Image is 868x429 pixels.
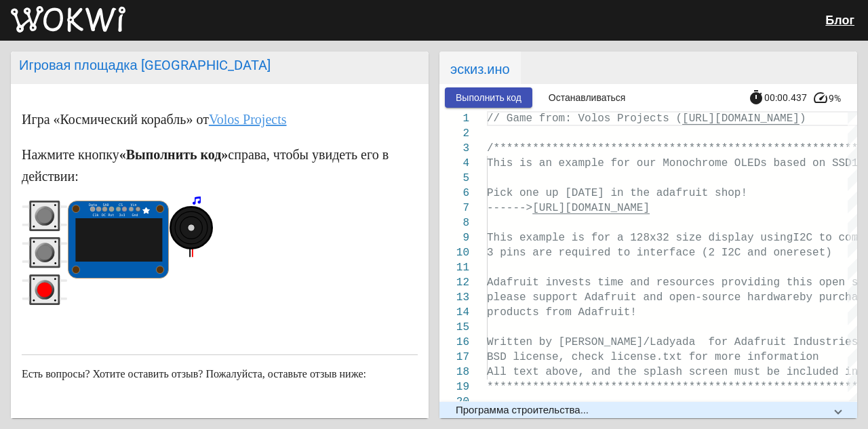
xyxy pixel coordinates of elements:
[532,202,650,214] span: [URL][DOMAIN_NAME]
[439,275,469,290] div: 12
[450,61,510,77] font: эскиз.ино
[439,156,469,171] div: 4
[800,113,806,125] span: )
[439,126,469,141] div: 2
[11,6,125,33] img: Вокви
[800,351,819,363] span: ion
[22,147,119,162] font: Нажмите кнопку
[439,111,469,126] div: 1
[487,291,800,304] span: please support Adafruit and open-source hardware
[119,147,229,162] font: «Выполнить код»
[487,113,682,125] span: // Game from: Volos Projects (
[456,92,521,103] font: Выполнить код
[829,93,841,104] font: 9%
[439,230,469,245] div: 9
[487,336,812,348] span: Written by [PERSON_NAME]/Ladyada for Adafruit Ind
[439,260,469,275] div: 11
[22,112,209,127] font: Игра «Космический корабль» от
[439,245,469,260] div: 10
[439,350,469,365] div: 17
[487,232,793,244] span: This example is for a 128x32 size display using
[487,351,800,363] span: BSD license, check license.txt for more informat
[439,141,469,156] div: 3
[793,247,832,259] span: reset)
[812,336,865,348] span: ustries.
[549,92,626,103] font: Останавливаться
[209,112,287,127] a: Volos Projects
[439,290,469,305] div: 13
[812,89,829,106] mat-icon: speed
[439,335,469,350] div: 16
[487,187,747,199] span: Pick one up [DATE] in the adafruit shop!
[439,186,469,201] div: 6
[487,247,793,259] span: 3 pins are required to interface (2 I2C and one
[439,402,857,418] mat-expansion-panel-header: Программа строительства...
[22,368,366,380] font: Есть вопросы? Хотите оставить отзыв? Пожалуйста, оставьте отзыв ниже:
[439,305,469,320] div: 14
[439,320,469,335] div: 15
[825,13,854,27] a: Блог
[439,216,469,230] div: 8
[439,394,469,409] div: 20
[439,365,469,380] div: 18
[764,92,807,103] span: 00:00.437
[487,306,637,319] span: products from Adafruit!
[487,366,800,378] span: All text above, and the splash screen must be in
[456,404,589,416] font: Программа строительства...
[538,87,637,108] button: Останавливаться
[439,201,469,216] div: 7
[487,111,488,112] textarea: Editor content;Press Alt+F1 for Accessibility Options.
[487,202,532,214] span: ------>
[445,87,532,108] button: Выполнить код
[19,57,271,73] font: Игровая площадка [GEOGRAPHIC_DATA]
[487,277,800,289] span: Adafruit invests time and resources providing th
[682,113,800,125] span: [URL][DOMAIN_NAME]
[439,380,469,394] div: 19
[439,171,469,186] div: 5
[748,89,764,106] mat-icon: timer
[487,157,800,169] span: This is an example for our Monochrome OLEDs base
